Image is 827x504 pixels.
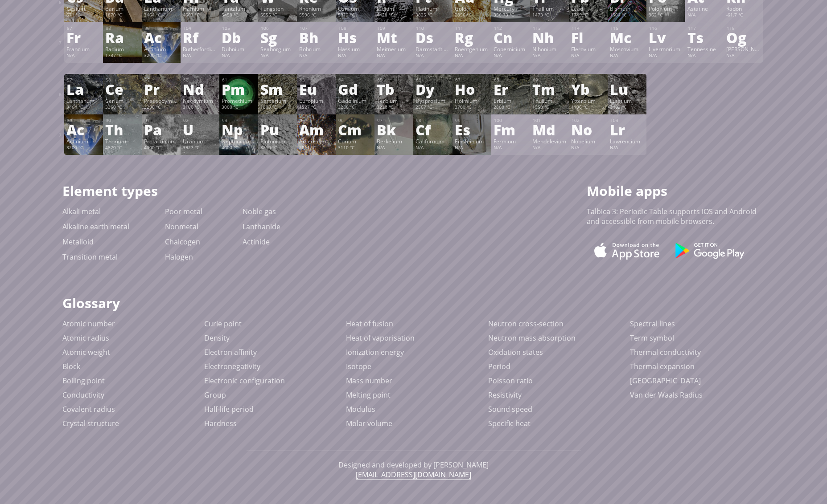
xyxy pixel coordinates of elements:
div: 3000 °C [222,104,256,111]
div: 2011 °C [299,145,333,152]
a: Lanthanide [243,222,280,232]
div: Promethium [222,97,256,104]
a: Halogen [165,252,193,262]
div: 2567 °C [416,104,450,111]
div: Cn [494,30,528,45]
div: 3402 °C [610,104,644,111]
div: Nd [183,82,217,96]
div: Mt [377,30,411,45]
div: Holmium [455,97,489,104]
div: Actinium [144,45,178,53]
div: N/A [416,145,450,152]
div: Neptunium [222,138,256,145]
div: Lr [610,122,644,137]
div: N/A [377,145,411,152]
div: Lanthanum [66,97,101,104]
a: Ionization energy [346,347,404,357]
div: Uranium [183,138,217,145]
div: Ytterbium [571,97,605,104]
div: 57 [67,77,101,83]
div: Francium [66,45,101,53]
div: 67 [455,77,489,83]
div: 3360 °C [105,104,140,111]
div: No [571,122,605,137]
div: Rg [455,30,489,45]
a: Block [62,362,80,371]
a: Alkaline earth metal [62,222,129,232]
div: Berkelium [377,138,411,145]
div: Lv [649,30,683,45]
div: 3200 °C [66,145,101,152]
a: Oxidation states [488,347,543,357]
div: Livermorium [649,45,683,53]
div: Gold [455,5,489,12]
a: Curie point [204,319,242,329]
div: N/A [66,53,101,60]
div: 4820 °C [105,145,140,152]
div: 65 [377,77,411,83]
a: Group [204,390,226,400]
div: Nh [532,30,567,45]
a: Term symbol [630,333,674,343]
div: 98 [416,118,450,123]
div: Ac [144,30,178,45]
div: Pa [144,122,178,137]
div: Pm [222,82,256,96]
div: Barium [105,5,140,12]
div: 5012 °C [338,12,372,19]
div: 68 [494,77,528,83]
div: N/A [377,53,411,60]
a: Specific heat [488,419,531,428]
a: Atomic radius [62,333,109,343]
div: Np [222,122,256,137]
div: 101 [533,118,567,123]
div: 89 [144,25,178,31]
div: Darmstadtium [416,45,450,53]
div: Mc [610,30,644,45]
div: 2856 °C [455,12,489,19]
div: Rutherfordium [183,45,217,53]
div: Cf [416,122,450,137]
div: 3464 °C [66,104,101,111]
div: 5555 °C [260,12,295,19]
div: N/A [726,53,761,60]
a: Modulus [346,404,375,414]
div: 3230 °C [377,104,411,111]
div: 110 [416,25,450,31]
div: 61 [222,77,256,83]
a: Nonmetal [165,222,198,232]
p: Designed and developed by [PERSON_NAME] [247,460,581,470]
div: 3110 °C [338,145,372,152]
div: Lutetium [610,97,644,104]
div: 89 [67,118,101,123]
div: 2700 °C [455,104,489,111]
div: Rhenium [299,5,333,12]
div: 63 [300,77,333,83]
div: Bismuth [610,5,644,12]
div: N/A [260,53,295,60]
div: Einsteinium [455,138,489,145]
a: Alkali metal [62,207,101,216]
div: 5596 °C [299,12,333,19]
div: 102 [572,118,605,123]
div: -61.7 °C [726,12,761,19]
div: Platinum [416,5,450,12]
div: N/A [571,145,605,152]
div: Cesium [66,5,101,12]
div: Eu [299,82,333,96]
div: 114 [572,25,605,31]
div: La [66,82,101,96]
div: Astatine [687,5,722,12]
div: N/A [183,53,217,60]
div: Fr [66,30,101,45]
div: Tb [377,82,411,96]
div: N/A [494,145,528,152]
div: N/A [532,145,567,152]
a: Neutron mass absorption [488,333,576,343]
div: Fl [571,30,605,45]
a: [GEOGRAPHIC_DATA] [630,376,701,386]
div: 1749 °C [571,12,605,19]
div: 94 [261,118,295,123]
a: Hardness [204,419,237,428]
div: Hafnium [183,5,217,12]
